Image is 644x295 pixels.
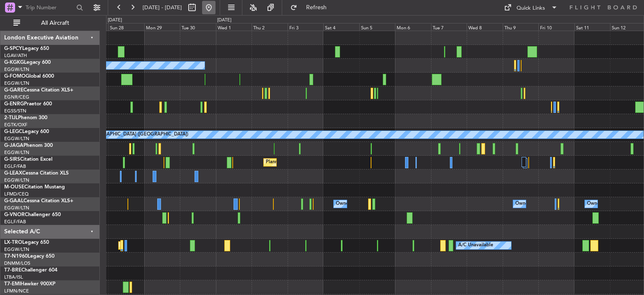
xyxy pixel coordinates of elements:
a: EGGW/LTN [4,136,29,142]
span: G-FOMO [4,74,26,79]
div: Wed 8 [467,23,503,31]
a: G-JAGAPhenom 300 [4,143,53,148]
span: G-GAAL [4,198,23,204]
a: G-LEGCLegacy 600 [4,129,49,134]
span: All Aircraft [22,20,88,26]
a: LTBA/ISL [4,274,23,280]
div: Tue 30 [180,23,216,31]
a: LFMD/CEQ [4,191,29,197]
span: T7-BRE [4,268,21,273]
a: M-OUSECitation Mustang [4,185,65,190]
div: Sun 28 [108,23,144,31]
div: [DATE] [108,17,122,24]
span: Refresh [299,5,334,10]
button: All Aircraft [9,16,91,30]
a: G-ENRGPraetor 600 [4,102,52,107]
a: DNMM/LOS [4,260,30,266]
div: Thu 2 [252,23,288,31]
a: G-SIRSCitation Excel [4,157,52,162]
div: A/C Unavailable [GEOGRAPHIC_DATA] ([GEOGRAPHIC_DATA]) [52,128,188,141]
button: Quick Links [500,1,562,14]
div: Fri 3 [288,23,324,31]
span: T7-N1960 [4,254,28,259]
a: G-GARECessna Citation XLS+ [4,88,73,93]
div: Planned Maint [GEOGRAPHIC_DATA] ([GEOGRAPHIC_DATA]) [266,156,398,169]
a: EGGW/LTN [4,205,29,211]
div: Mon 6 [395,23,431,31]
span: G-SIRS [4,157,20,162]
span: 2-TIJL [4,115,18,120]
span: G-KGKG [4,60,24,65]
div: Owner [515,198,530,210]
span: G-ENRG [4,102,24,107]
a: G-KGKGLegacy 600 [4,60,51,65]
a: EGTK/OXF [4,122,27,128]
span: G-SPCY [4,46,22,51]
a: EGNR/CEG [4,94,29,100]
div: Sat 4 [323,23,359,31]
span: G-GARE [4,88,23,93]
a: EGLF/FAB [4,219,26,225]
a: G-GAALCessna Citation XLS+ [4,198,73,204]
a: EGLF/FAB [4,163,26,170]
div: Sun 5 [359,23,395,31]
div: Mon 29 [144,23,180,31]
a: EGGW/LTN [4,149,29,156]
a: G-VNORChallenger 650 [4,212,61,217]
span: G-LEAX [4,171,22,176]
div: Sat 11 [574,23,610,31]
a: LGAV/ATH [4,52,27,59]
span: M-OUSE [4,185,24,190]
a: EGGW/LTN [4,66,29,73]
button: Refresh [286,1,337,14]
a: EGGW/LTN [4,80,29,86]
div: Fri 10 [538,23,574,31]
div: Owner [336,198,350,210]
div: Tue 7 [431,23,467,31]
a: G-FOMOGlobal 6000 [4,74,54,79]
a: G-SPCYLegacy 650 [4,46,49,51]
span: T7-EMI [4,282,21,287]
a: G-LEAXCessna Citation XLS [4,171,69,176]
a: EGSS/STN [4,108,26,114]
a: EGGW/LTN [4,246,29,253]
span: G-VNOR [4,212,25,217]
a: T7-BREChallenger 604 [4,268,57,273]
input: Trip Number [26,1,74,14]
span: G-LEGC [4,129,22,134]
span: [DATE] - [DATE] [143,4,182,11]
span: LX-TRO [4,240,22,245]
a: LFMN/NCE [4,288,29,294]
div: Thu 9 [503,23,539,31]
span: G-JAGA [4,143,23,148]
div: Owner [587,198,601,210]
a: EGGW/LTN [4,177,29,183]
div: Quick Links [517,4,545,13]
a: LX-TROLegacy 650 [4,240,49,245]
a: T7-EMIHawker 900XP [4,282,55,287]
div: A/C Unavailable [458,239,493,252]
a: 2-TIJLPhenom 300 [4,115,47,120]
a: T7-N1960Legacy 650 [4,254,55,259]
